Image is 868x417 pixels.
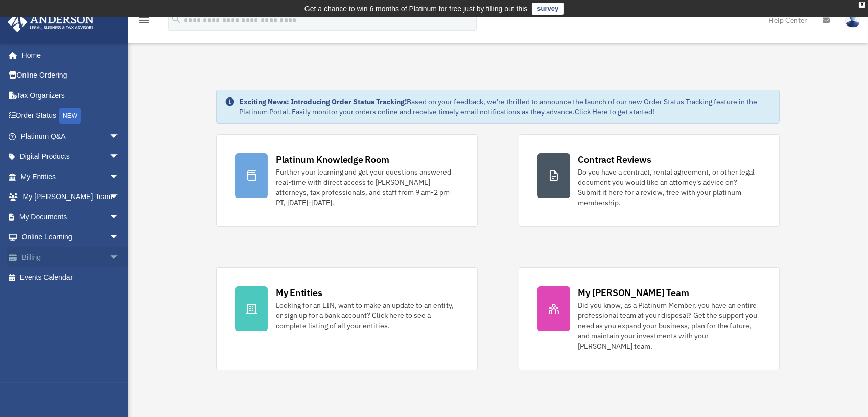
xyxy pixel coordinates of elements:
a: Billingarrow_drop_down [7,247,135,267]
div: Did you know, as a Platinum Member, you have an entire professional team at your disposal? Get th... [578,300,761,351]
div: Platinum Knowledge Room [276,153,389,166]
img: Anderson Advisors Platinum Portal [5,12,97,32]
a: Online Ordering [7,65,135,86]
a: Platinum Knowledge Room Further your learning and get your questions answered real-time with dire... [216,134,478,227]
div: NEW [59,108,81,124]
div: close [859,2,865,8]
span: arrow_drop_down [109,166,130,187]
a: Events Calendar [7,267,135,288]
a: Tax Organizers [7,85,135,106]
div: Looking for an EIN, want to make an update to an entity, or sign up for a bank account? Click her... [276,300,459,331]
div: Do you have a contract, rental agreement, or other legal document you would like an attorney's ad... [578,167,761,208]
div: My Entities [276,286,322,299]
span: arrow_drop_down [109,187,130,208]
i: menu [138,14,150,27]
a: My [PERSON_NAME] Teamarrow_drop_down [7,187,135,207]
div: Based on your feedback, we're thrilled to announce the launch of our new Order Status Tracking fe... [239,96,771,117]
a: Platinum Q&Aarrow_drop_down [7,126,135,146]
span: arrow_drop_down [109,247,130,268]
span: arrow_drop_down [109,227,130,248]
a: My Documentsarrow_drop_down [7,207,135,227]
a: survey [532,3,564,15]
img: User Pic [845,13,860,28]
a: My Entitiesarrow_drop_down [7,166,135,187]
i: search [171,14,182,25]
strong: Exciting News: Introducing Order Status Tracking! [239,97,407,106]
span: arrow_drop_down [109,207,130,228]
div: Get a chance to win 6 months of Platinum for free just by filling out this [304,3,528,15]
a: Home [7,45,130,65]
a: Contract Reviews Do you have a contract, rental agreement, or other legal document you would like... [519,134,780,227]
div: My [PERSON_NAME] Team [578,286,689,299]
a: My [PERSON_NAME] Team Did you know, as a Platinum Member, you have an entire professional team at... [519,267,780,370]
a: My Entities Looking for an EIN, want to make an update to an entity, or sign up for a bank accoun... [216,267,478,370]
a: menu [138,18,150,27]
a: Order StatusNEW [7,106,135,127]
a: Digital Productsarrow_drop_down [7,146,135,167]
a: Click Here to get started! [575,107,654,116]
span: arrow_drop_down [109,126,130,147]
div: Contract Reviews [578,153,651,166]
span: arrow_drop_down [109,146,130,167]
a: Online Learningarrow_drop_down [7,227,135,248]
div: Further your learning and get your questions answered real-time with direct access to [PERSON_NAM... [276,167,459,208]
